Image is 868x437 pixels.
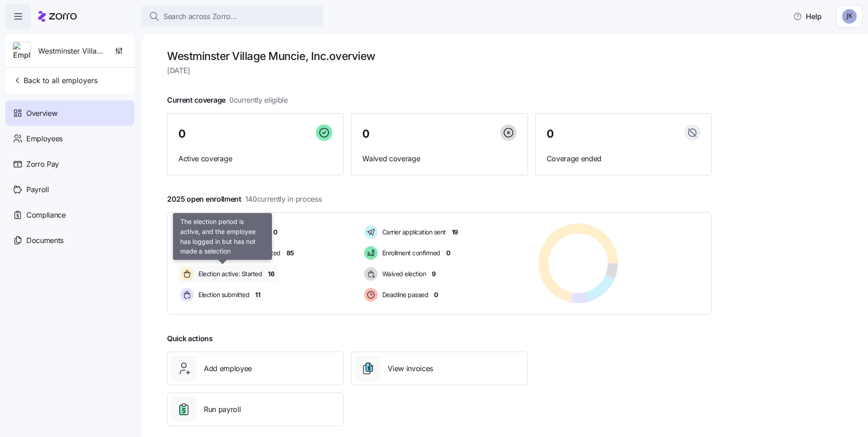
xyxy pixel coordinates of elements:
[5,228,134,253] a: Documents
[196,269,262,278] span: Election active: Started
[432,269,436,278] span: 9
[5,126,134,151] a: Employees
[196,248,281,258] span: Election active: Hasn't started
[446,248,450,258] span: 0
[362,129,370,139] span: 0
[255,290,260,299] span: 11
[167,194,321,205] span: 2025 open enrollment
[793,11,822,22] span: Help
[268,269,274,278] span: 16
[167,65,712,76] span: [DATE]
[26,159,59,170] span: Zorro Pay
[167,94,288,106] span: Current coverage
[380,269,426,278] span: Waived election
[380,228,446,237] span: Carrier application sent
[26,209,66,221] span: Compliance
[26,108,57,119] span: Overview
[5,177,134,202] a: Payroll
[178,129,186,139] span: 0
[842,9,857,24] img: 7d0362b03f0bb0b30f1823c9f32aa4f3
[167,333,213,344] span: Quick actions
[178,153,332,164] span: Active coverage
[9,71,101,89] button: Back to all employers
[229,94,288,106] span: 0 currently eligible
[786,7,829,25] button: Help
[26,133,63,144] span: Employees
[204,363,252,374] span: Add employee
[5,202,134,228] a: Compliance
[245,194,322,205] span: 140 currently in process
[380,248,440,258] span: Enrollment confirmed
[434,290,438,299] span: 0
[380,290,429,299] span: Deadline passed
[5,151,134,177] a: Zorro Pay
[13,75,98,86] span: Back to all employers
[5,100,134,126] a: Overview
[26,235,64,246] span: Documents
[204,404,241,415] span: Run payroll
[547,153,700,164] span: Coverage ended
[196,228,267,237] span: Pending election window
[273,228,277,237] span: 0
[196,290,249,299] span: Election submitted
[167,49,712,63] h1: Westminster Village Muncie, Inc. overview
[163,11,237,22] span: Search across Zorro...
[452,228,458,237] span: 19
[142,5,323,27] button: Search across Zorro...
[388,363,433,374] span: View invoices
[13,42,30,60] img: Employer logo
[547,129,554,139] span: 0
[38,45,104,57] span: Westminster Village Muncie, Inc.
[26,184,49,195] span: Payroll
[286,248,294,258] span: 85
[362,153,516,164] span: Waived coverage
